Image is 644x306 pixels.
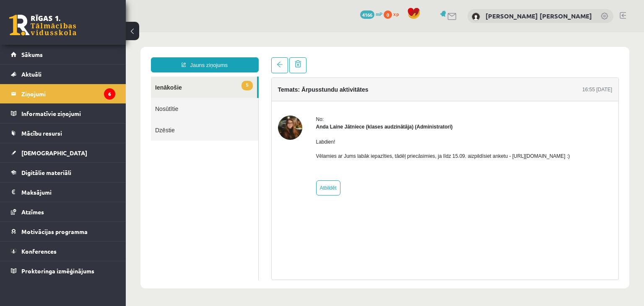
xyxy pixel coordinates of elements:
[11,123,115,143] a: Mācību resursi
[190,148,215,163] a: Atbildēt
[21,70,42,78] span: Aktuāli
[384,10,403,17] a: 0 xp
[21,183,115,202] legend: Maksājumi
[190,106,444,113] p: Labdien!
[21,84,115,103] legend: Ziņojumi
[25,66,132,87] a: Nosūtītie
[11,261,115,280] a: Proktoringa izmēģinājums
[11,163,115,182] a: Digitālie materiāli
[190,120,444,128] p: Vēlamies ar Jums labāk iepazīties, tādēļ priecāsimies, ja līdz 15.09. aizpildīsiet anketu - [URL]...
[21,104,115,123] legend: Informatīvie ziņojumi
[486,12,592,20] a: [PERSON_NAME] [PERSON_NAME]
[190,92,327,98] strong: Anda Laine Jātniece (klases audzinātāja) (Administratori)
[21,228,88,235] span: Motivācijas programma
[21,169,71,176] span: Digitālie materiāli
[384,10,392,19] span: 0
[376,10,382,17] span: mP
[152,83,177,108] img: Anda Laine Jātniece (klases audzinātāja)
[25,25,133,40] a: Jauns ziņojums
[360,10,374,19] span: 4166
[11,222,115,241] a: Motivācijas programma
[11,143,115,162] a: [DEMOGRAPHIC_DATA]
[21,149,87,157] span: [DEMOGRAPHIC_DATA]
[190,83,444,91] div: No:
[457,54,486,61] div: 16:55 [DATE]
[11,104,115,123] a: Informatīvie ziņojumi
[104,88,115,100] i: 6
[360,10,382,17] a: 4166 mP
[11,183,115,202] a: Maksājumi
[21,208,44,216] span: Atzīmes
[11,242,115,261] a: Konferences
[11,64,115,84] a: Aktuāli
[11,45,115,64] a: Sākums
[21,247,57,255] span: Konferences
[9,15,76,36] a: Rīgas 1. Tālmācības vidusskola
[116,49,127,58] span: 5
[25,44,131,66] a: 5Ienākošie
[21,267,94,275] span: Proktoringa izmēģinājums
[152,54,243,61] h4: Temats: Ārpusstundu aktivitātes
[11,202,115,221] a: Atzīmes
[472,13,480,21] img: Emīlija Krista Bērziņa
[25,87,132,108] a: Dzēstie
[21,129,62,137] span: Mācību resursi
[21,51,43,58] span: Sākums
[11,84,115,103] a: Ziņojumi6
[393,10,399,17] span: xp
